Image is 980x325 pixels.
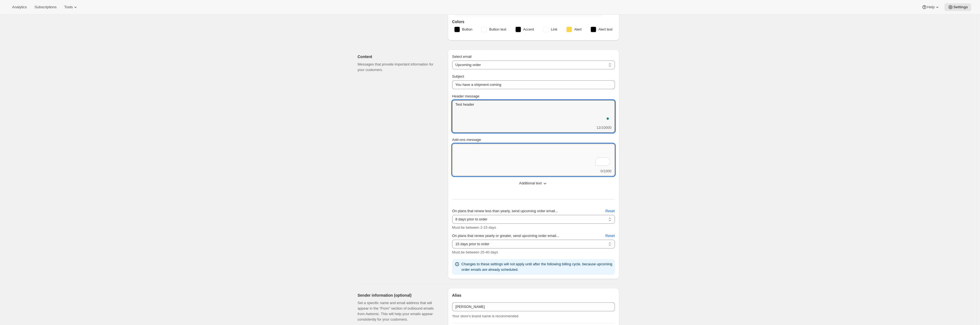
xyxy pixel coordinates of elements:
[606,208,615,214] span: Reset
[358,300,439,322] p: Set a specific name and email address that will appear in the “From” section of outbound emails f...
[452,209,558,213] span: On plans that renew less than yearly, send upcoming order email...
[523,27,534,32] span: Accent
[358,62,439,73] p: Messages that provide important information for your customers.
[478,25,509,34] button: Button text
[598,27,612,32] span: Alert text
[489,27,506,32] span: Button text
[944,3,971,11] button: Settings
[452,100,615,125] textarea: To enrich screen reader interactions, please activate Accessibility in Grammarly extension settings
[61,3,82,11] button: Tools
[540,25,561,34] button: Link
[452,74,464,78] span: Subject
[452,54,472,59] span: Select email
[31,3,60,11] button: Subscriptions
[452,234,559,238] span: On plans that renew yearly or greater, send upcoming order email...
[34,5,56,9] span: Subscriptions
[452,314,518,318] span: Your store’s brand name is recommended
[451,25,476,34] button: Button
[452,19,615,24] h3: Colors
[602,207,618,215] button: Reset
[953,5,968,9] span: Settings
[452,293,615,298] h3: Alias
[587,25,616,34] button: Alert text
[64,5,73,9] span: Tools
[452,138,481,142] span: Add-ons message
[918,3,943,11] button: Help
[449,179,618,188] button: Additional text
[9,3,30,11] button: Analytics
[12,5,27,9] span: Analytics
[358,54,439,59] h2: Content
[512,25,537,34] button: Accent
[452,94,479,98] span: Header message
[602,231,618,240] button: Reset
[452,250,498,254] span: Must be between 25-40 days
[358,293,439,298] h2: Sender information (optional)
[551,27,557,32] span: Link
[606,233,615,239] span: Reset
[927,5,935,9] span: Help
[462,261,613,272] p: Changes to these settings will not apply until after the following billing cycle, because upcomin...
[452,144,615,168] textarea: To enrich screen reader interactions, please activate Accessibility in Grammarly extension settings
[563,25,585,34] button: Alert
[462,27,473,32] span: Button
[452,225,496,230] span: Must be between 2-15 days
[519,181,542,186] span: Additional text
[574,27,582,32] span: Alert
